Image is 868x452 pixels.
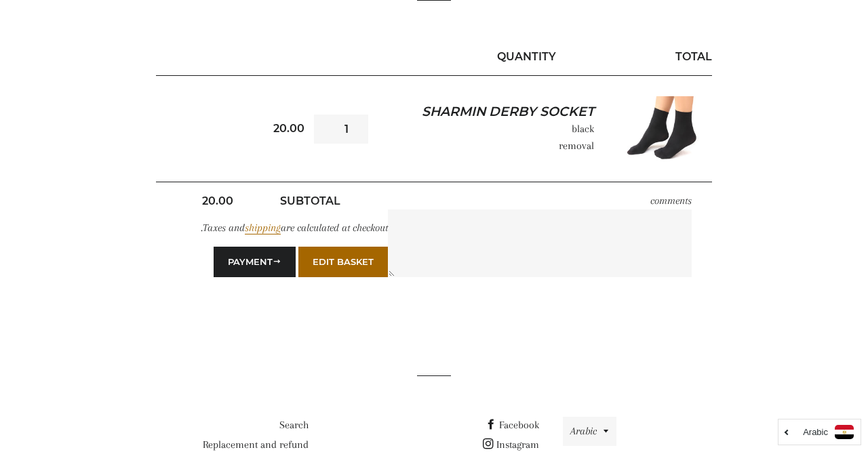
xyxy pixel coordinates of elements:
p: Subtotal [233,192,388,209]
a: Instagram [483,438,539,451]
a: removal [559,140,594,152]
div: Total [564,48,712,65]
div: Quantity [490,48,564,65]
button: Arabic [563,417,616,446]
a: Facebook [486,419,539,431]
a: Search [279,419,309,431]
i: Arabic [803,428,828,436]
button: Payment [214,247,296,276]
label: comments [650,194,692,207]
button: Edit basket [298,247,388,276]
a: shipping [245,222,281,234]
p: 20.00 [156,192,233,209]
a: Arabic [785,425,854,439]
span: 20.00 [273,122,304,135]
p: black [378,121,594,138]
a: Sharmin Derby Socket [400,103,594,121]
em: Taxes and are calculated at checkout. [201,222,388,234]
a: Replacement and refund [203,438,309,451]
img: Sharmin Derby Socket - Black [614,96,712,161]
